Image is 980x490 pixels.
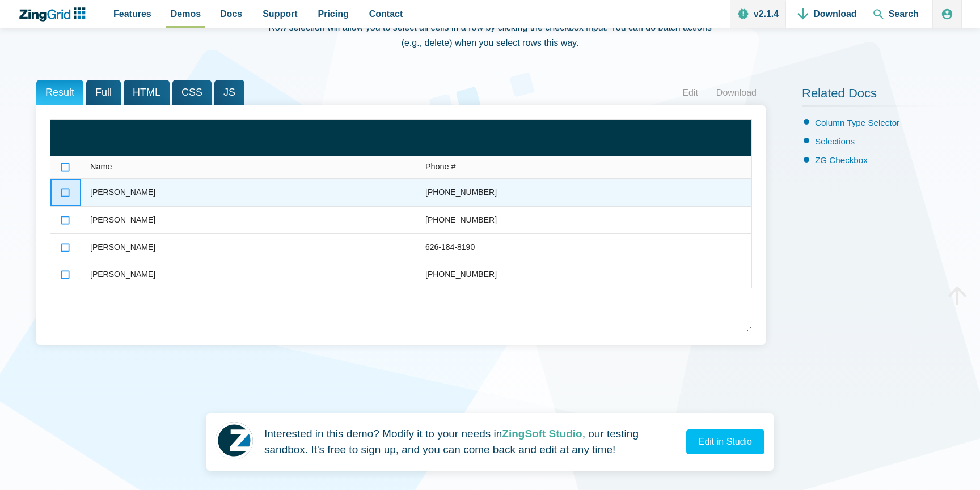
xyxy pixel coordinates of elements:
[502,428,582,440] strong: ZingSoft Studio
[86,80,121,105] span: Full
[686,429,764,454] a: Edit in Studio
[124,80,170,105] span: HTML
[369,6,403,22] span: Contact
[90,268,155,282] div: [PERSON_NAME]
[425,241,475,254] div: 626-184-8190
[707,84,766,101] a: Download
[90,241,155,254] div: [PERSON_NAME]
[802,86,944,107] h2: Related Docs
[264,426,677,458] p: Interested in this demo? Modify it to your needs in , our testing sandbox. It's free to sign up, ...
[36,80,83,105] span: Result
[815,155,868,165] a: ZG Checkbox
[425,214,497,227] div: [PHONE_NUMBER]
[263,8,717,62] div: Row selection will allow you to select all cells in a row by clicking the checkbox input. You can...
[220,6,242,22] span: Docs
[673,84,707,101] a: Edit
[425,186,497,199] div: [PHONE_NUMBER]
[318,6,349,22] span: Pricing
[425,268,497,282] div: [PHONE_NUMBER]
[90,162,112,171] span: Name
[90,214,155,227] div: [PERSON_NAME]
[425,162,456,171] span: Phone #
[815,137,855,146] a: Selections
[815,118,899,127] a: Column Type Selector
[90,186,155,199] div: [PERSON_NAME]
[214,80,244,105] span: JS
[18,7,91,22] a: ZingChart Logo. Click to return to the homepage
[263,6,297,22] span: Support
[172,80,212,105] span: CSS
[171,6,201,22] span: Demos
[113,6,151,22] span: Features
